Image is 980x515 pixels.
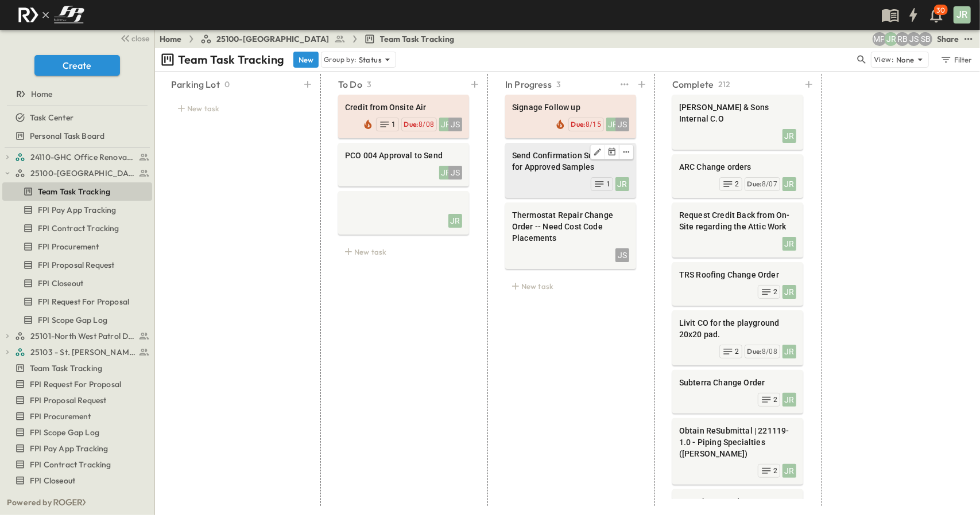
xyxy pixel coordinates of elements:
span: FPI Proposal Request [30,395,106,406]
p: Complete [672,77,714,91]
span: FPI Procurement [38,241,99,252]
div: FPI Request For Proposaltest [2,292,152,311]
p: 0 [224,79,230,90]
a: FPI Scope Gap Log [2,312,150,328]
div: JR [783,177,796,191]
div: FPI Closeouttest [2,274,152,292]
span: FPI Scope Gap Log [38,314,107,326]
p: 212 [718,79,731,90]
div: Team Task Trackingtest [2,359,152,377]
p: Status [359,54,382,65]
span: Livit CO for the playground 20x20 pad. [679,317,796,340]
p: View: [874,53,894,66]
a: FPI Contract Tracking [2,220,150,236]
div: JR [615,177,629,191]
span: Home [31,88,53,100]
div: FPI Contract Trackingtest [2,455,152,474]
div: FPI Pay App Trackingtest [2,201,152,219]
span: 25101-North West Patrol Division [30,330,135,342]
div: 24110-GHC Office Renovationstest [2,148,152,166]
a: FPI Pay App Tracking [2,202,150,218]
div: FPI Scope Gap Logtest [2,311,152,329]
a: 24110-GHC Office Renovations [15,149,150,165]
div: Thermostat Repair Change Order -- Need Cost Code PlacementsJS [505,202,636,269]
div: Team Task Trackingtest [2,182,152,201]
div: Jesse Sullivan (jsullivan@fpibuilders.com) [907,32,921,46]
div: JR [783,237,796,251]
span: FPI Closeout [38,278,83,289]
div: TRS Roofing Change OrderJR2 [672,262,803,306]
p: Parking Lot [171,77,220,91]
a: 25100-Vanguard Prep School [15,165,150,181]
div: JR [439,118,453,131]
span: 25100-[GEOGRAPHIC_DATA] [216,33,330,45]
a: FPI Request For Proposal [2,294,150,310]
div: Monica Pruteanu (mpruteanu@fpibuilders.com) [873,32,886,46]
span: 25100-Vanguard Prep School [30,167,135,179]
div: Sterling Barnett (sterling@fpibuilders.com) [919,32,932,46]
p: Group by: [324,54,357,65]
span: FPI Pay App Tracking [38,204,116,216]
div: 25100-Vanguard Prep Schooltest [2,164,152,182]
span: ARC Change orders [679,161,796,173]
span: 2 [773,287,777,296]
span: Team Task Tracking [30,362,102,374]
span: PCO 004 Approval to Send [345,150,462,161]
div: Subterra Change OrderJR2 [672,370,803,413]
div: FPI Proposal Requesttest [2,256,152,274]
div: Jayden Ramirez (jramirez@fpibuilders.com) [884,32,898,46]
span: FPI Closeout [30,475,75,486]
div: Personal Task Boardtest [2,127,152,145]
div: JR [783,345,796,358]
a: Team Task Tracking [364,33,455,45]
span: 25103 - St. [PERSON_NAME] Phase 2 [30,346,135,358]
span: 8/08 [419,120,434,128]
div: Regina Barnett (rbarnett@fpibuilders.com) [896,32,909,46]
span: 8/15 [586,120,601,128]
span: Subterra Change Order [679,377,796,388]
a: 25100-[GEOGRAPHIC_DATA] [200,33,346,45]
div: Share [937,33,959,45]
a: FPI Scope Gap Log [2,424,150,440]
span: 24110-GHC Office Renovations [30,151,135,163]
span: Credit from Onsite Air [345,102,462,113]
a: FPI Procurement [2,408,150,424]
p: None [896,54,915,65]
div: New task [505,278,636,294]
a: FPI Proposal Request [2,392,150,408]
div: PCO 004 Approval to SendJRJS [338,143,469,186]
button: edit [619,145,633,159]
span: Send Confirmation Submittals for Approved Samples [512,150,629,173]
div: JR [338,191,469,235]
button: test [618,76,632,92]
div: JS [615,118,629,131]
p: Team Task Tracking [178,52,284,68]
span: 2 [735,180,739,189]
p: In Progress [505,77,552,91]
span: 8/07 [762,180,777,188]
span: FPI Scope Gap Log [30,427,99,438]
span: FPI Procurement [30,411,91,422]
a: FPI Proposal Request [2,257,150,273]
button: Filter [936,52,975,68]
div: JR [783,464,796,478]
span: Task Center [30,112,73,123]
div: Request Credit Back from On-Site regarding the Attic WorkJR [672,202,803,257]
a: FPI Closeout [2,275,150,291]
div: FPI Proposal Requesttest [2,391,152,409]
div: New task [338,244,469,260]
a: FPI Closeout [2,473,150,489]
div: Filter [940,53,973,66]
button: test [962,32,975,46]
span: Due: [747,347,762,356]
div: FPI Procurementtest [2,237,152,256]
button: Create [34,55,120,76]
div: Credit from Onsite AirJRJSDue:8/081 [338,95,469,138]
button: JR [952,5,972,25]
a: FPI Pay App Tracking [2,440,150,457]
span: Signage Follow up [512,102,629,113]
div: JR [783,393,796,407]
span: Personal Task Board [30,130,104,142]
span: FPI Request For Proposal [38,296,129,307]
div: FPI Request For Proposaltest [2,375,152,393]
